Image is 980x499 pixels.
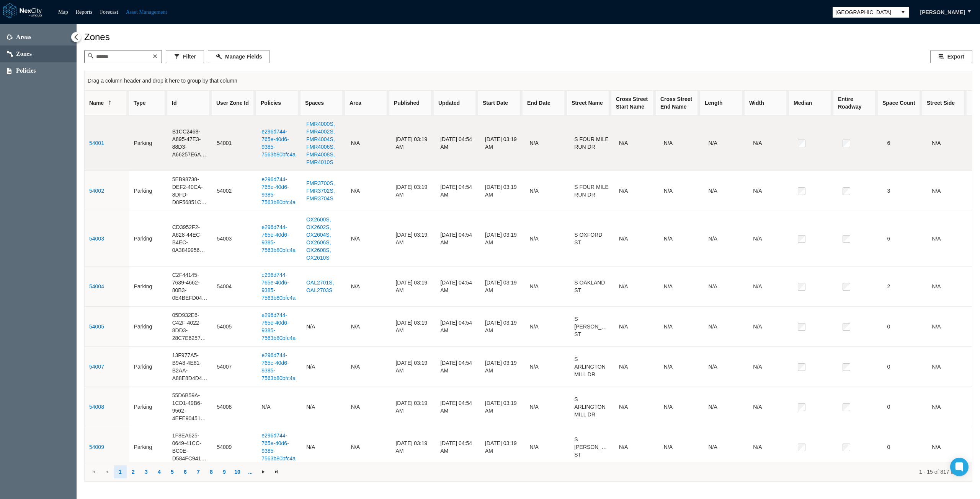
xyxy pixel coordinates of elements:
[89,99,104,107] span: Name
[306,254,330,262] a: OX2610S
[100,9,118,15] a: Forecast
[129,211,168,267] td: Parking
[346,115,391,171] td: N/A
[257,387,302,427] td: N/A
[302,307,346,347] td: N/A
[261,223,296,254] a: e296d744-765e-40d6-9385-7563b80bfc4a
[306,246,331,254] a: OX2608S,
[927,427,972,467] td: N/A
[525,267,570,307] td: N/A
[659,267,704,307] td: N/A
[346,347,391,387] td: N/A
[212,267,257,307] td: 54004
[58,9,68,15] a: Map
[704,427,749,467] td: N/A
[570,427,614,467] td: S [PERSON_NAME] ST
[927,307,972,347] td: N/A
[748,387,793,427] td: N/A
[333,188,335,194] span: ,
[882,115,927,171] td: 6
[306,120,335,128] a: FMR4000S,
[333,144,335,150] span: ,
[704,211,749,267] td: N/A
[127,465,140,478] a: undefined 2
[394,99,420,107] span: Published
[436,347,480,387] td: [DATE] 04:54 AM
[330,216,331,223] span: ,
[192,465,205,478] a: undefined 7
[614,171,659,211] td: N/A
[183,53,196,60] span: Filter
[333,136,335,142] span: ,
[7,51,13,57] img: zones.svg
[659,347,704,387] td: N/A
[16,67,36,75] span: Policies
[261,176,296,206] a: e296d744-765e-40d6-9385-7563b80bfc4a
[882,211,927,267] td: 6
[391,267,436,307] td: [DATE] 03:19 AM
[212,307,257,347] td: 54005
[882,307,927,347] td: 0
[927,267,972,307] td: N/A
[84,32,972,42] div: Zones
[748,115,793,171] td: N/A
[88,74,969,88] div: Drag a column header and drop it here to group by that column
[391,427,436,467] td: [DATE] 03:19 AM
[168,387,212,427] td: 55D6B59A-1CD1-49B6-9562-4EFE904519A4
[288,468,964,476] div: 1 - 15 of 817 items
[172,99,176,107] span: Id
[306,279,334,286] a: OAL2701S,
[261,432,296,462] a: e296d744-765e-40d6-9385-7563b80bfc4a
[912,6,973,19] button: [PERSON_NAME]
[212,427,257,467] td: 54009
[704,267,749,307] td: N/A
[168,307,212,347] td: 05D932E6-C42F-4022-8DD3-28C7E6257A37
[391,171,436,211] td: [DATE] 03:19 AM
[205,465,218,478] a: undefined 8
[89,140,104,146] a: 54001
[614,115,659,171] td: N/A
[927,387,972,427] td: N/A
[704,115,749,171] td: N/A
[76,9,93,15] a: Reports
[129,347,168,387] td: Parking
[166,50,204,63] button: Filter
[306,135,335,143] a: FMR4004S,
[306,286,333,294] a: OAL2703S
[134,99,146,107] span: Type
[436,115,480,171] td: [DATE] 04:54 AM
[882,99,915,107] span: Space Count
[614,387,659,427] td: N/A
[659,115,704,171] td: N/A
[927,171,972,211] td: N/A
[89,236,104,242] a: 54003
[897,7,909,18] button: select
[749,99,764,107] span: Width
[525,171,570,211] td: N/A
[659,387,704,427] td: N/A
[218,465,231,478] a: undefined 9
[7,34,13,40] img: areas.svg
[89,188,104,194] a: 54002
[882,171,927,211] td: 3
[166,465,179,478] a: undefined 5
[480,387,525,427] td: [DATE] 03:19 AM
[168,115,212,171] td: B1CC2468-A895-47E3-88D3-A66257E6A8D3
[306,158,333,166] a: FMR4010S
[572,99,603,107] span: Street Name
[391,307,436,347] td: [DATE] 03:19 AM
[208,50,270,63] button: Manage Fields
[257,465,270,478] a: Go to the next page
[614,267,659,307] td: N/A
[330,232,331,238] span: ,
[836,8,894,16] span: [GEOGRAPHIC_DATA]
[261,311,296,342] a: e296d744-765e-40d6-9385-7563b80bfc4a
[882,267,927,307] td: 2
[244,465,257,478] a: ...
[659,307,704,347] td: N/A
[168,347,212,387] td: 13F977A5-B9A8-4E81-B2AA-A88E8D4D494B
[947,53,964,60] span: Export
[570,115,614,171] td: S FOUR MILE RUN DR
[346,267,391,307] td: N/A
[89,444,104,450] a: 54009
